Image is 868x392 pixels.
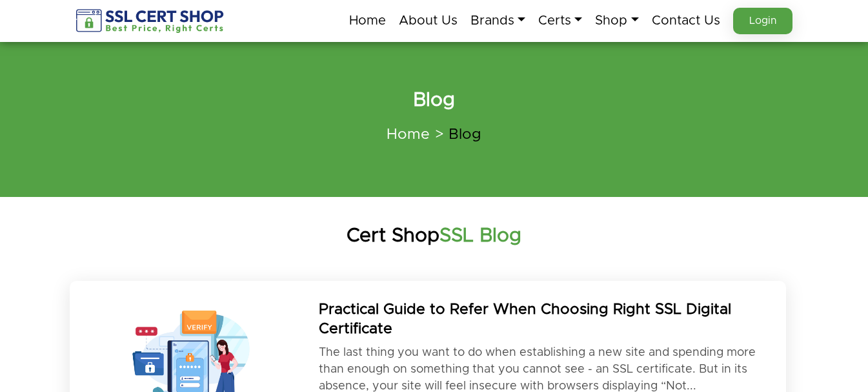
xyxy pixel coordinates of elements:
[387,127,430,142] a: Home
[595,7,638,34] a: Shop
[430,126,481,144] li: Blog
[538,7,582,34] a: Certs
[349,7,386,34] a: Home
[76,118,792,152] nav: breadcrumb
[470,7,525,34] a: Brands
[319,300,772,339] h2: Practical Guide to Refer When Choosing Right SSL Digital Certificate
[733,8,792,34] a: Login
[76,9,225,33] img: sslcertshop-logo
[652,7,720,34] a: Contact Us
[66,223,802,249] h1: Cert Shop
[399,7,458,34] a: About Us
[439,226,521,245] strong: SSL Blog
[76,87,792,113] h2: Blog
